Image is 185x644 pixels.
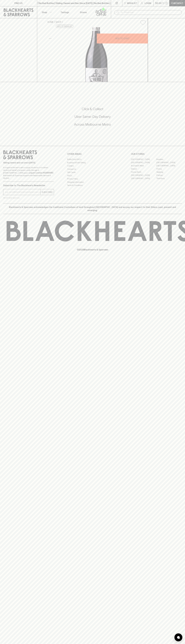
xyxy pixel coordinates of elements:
p: ADD TO CART [115,37,129,40]
p: OUR STORES [131,152,182,156]
a: Terms & Conditions [67,184,118,187]
p: Login [145,2,151,5]
a: Privacy Policy [67,177,118,180]
input: Try "Pinot noir" [121,10,180,15]
h5: Uber Same-Day Delivery [3,114,182,119]
a: Careers [67,164,118,167]
strong: Liquor License #32064953 [29,172,53,174]
a: Business & Bulk Gifting [67,161,118,164]
p: Shop [42,11,47,14]
a: Braddon [156,158,182,161]
img: bubble-icon [177,636,180,639]
a: Tastings [56,6,74,18]
p: Subscribe to The Blackhearts Newsletter [3,184,54,187]
button: SUBSCRIBE [41,189,54,195]
p: Stores [80,11,87,14]
button: Add to wishlist [139,19,147,26]
a: Thornbury [156,177,182,180]
a: SHOP [56,21,61,23]
img: 40476.png [45,27,148,82]
a: Contact Us [67,167,118,171]
p: Tastings [61,11,69,14]
a: [GEOGRAPHIC_DATA] [156,161,182,164]
p: Sibling owned and run since [DATE] [3,161,54,164]
a: Geelong [156,170,182,174]
a: Stores [74,6,93,18]
a: Fitzroy North [131,170,156,174]
a: Bottle Drop FAQ's [67,158,118,161]
p: It is against the law to sell or supply alcohol to, or to obtain alcohol on behalf of a person un... [3,166,54,179]
button: Shop [37,6,56,18]
a: Gift Cards [67,171,118,174]
h5: Click & Collect [3,107,182,111]
h5: Across Melbourne Metro [3,122,182,127]
button: Add to wishlist [56,25,73,28]
a: Elwood [131,167,156,170]
p: Wishlist [127,2,137,5]
button: ADD TO CART [97,34,148,43]
a: [GEOGRAPHIC_DATA] [131,158,156,161]
p: FIND US [14,2,23,5]
a: [GEOGRAPHIC_DATA] [131,161,156,164]
a: [GEOGRAPHIC_DATA] [131,174,156,177]
a: HOME [47,21,54,23]
p: We will never spam you [3,197,54,199]
a: Fitzroy [156,167,182,170]
p: SUBSCRIBE [42,191,53,194]
p: $0.00 [155,2,162,5]
a: [GEOGRAPHIC_DATA] [156,164,182,167]
a: Prahran [156,174,182,177]
a: Brunswick West [131,164,156,167]
p: Checkout [171,2,183,5]
p: OTHER AREAS [67,152,118,156]
a: FAQ's [67,174,118,177]
input: e.g. jane@blackheartsandsparrows.com.au [5,190,40,194]
a: [GEOGRAPHIC_DATA] [131,177,156,180]
div: Call to action block [3,96,182,141]
p: 0 [166,2,167,4]
a: Shipping Information [67,180,118,184]
p: Blackhearts & Sparrows acknowledges the traditional Custodians of land throughout [GEOGRAPHIC_DAT... [5,206,180,212]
